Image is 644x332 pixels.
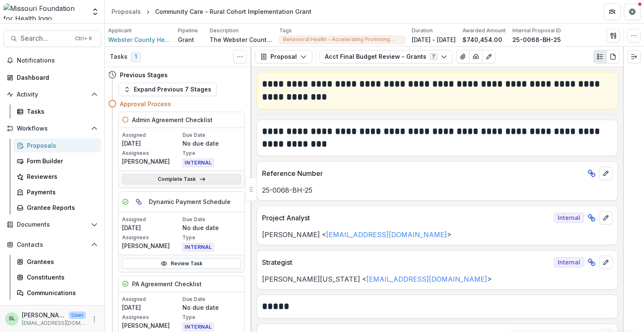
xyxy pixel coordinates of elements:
button: edit [599,211,613,225]
p: Description [210,27,239,34]
div: Form Builder [27,157,94,165]
div: Sada Lindsey [9,316,15,322]
a: Grantees [13,255,101,269]
a: Grantee Reports [13,201,101,214]
a: Proposals [13,139,101,152]
div: Proposals [112,7,141,16]
a: Review Task [122,259,241,269]
p: Assigned [122,131,181,139]
button: Acct Final Budget Review - Grants7 [319,50,453,63]
button: Open Documents [3,218,101,231]
button: Open Activity [3,88,101,101]
p: Assigned [122,295,181,303]
p: Due Date [182,131,241,139]
p: Type [182,234,241,241]
p: 25-0068-BH-25 [512,35,561,44]
button: Open Data & Reporting [3,303,101,316]
button: Open Workflows [3,122,101,135]
p: Grant [178,35,194,44]
button: edit [599,167,613,180]
div: Community Care - Rural Cohort Implementation Grant [155,7,312,16]
div: Reviewers [27,172,94,181]
h4: Approval Process [120,99,171,108]
span: Internal [554,257,584,267]
p: Assignees [122,149,181,157]
a: Constituents [13,270,101,284]
a: Proposals [108,5,144,18]
span: Search... [21,34,70,42]
div: Ctrl + K [73,34,94,43]
span: INTERNAL [182,323,214,331]
span: Internal [554,213,584,223]
p: [DATE] [122,223,181,232]
span: Behavioral Health - Accelerating Promising Practices [283,37,401,42]
p: Pipeline [178,27,198,34]
nav: breadcrumb [108,5,315,18]
p: [DATE] [122,139,181,148]
a: Communications [13,286,101,300]
button: Notifications [3,54,101,67]
button: More [89,314,99,324]
a: Complete Task [122,174,241,184]
p: Reference Number [262,168,584,178]
button: Open Contacts [3,238,101,251]
p: [PERSON_NAME][US_STATE] < > [262,274,613,284]
p: Duration [412,27,433,34]
p: Internal Proposal ID [512,27,561,34]
p: Assignees [122,314,181,321]
h4: Previous Stages [120,71,168,79]
p: No due date [182,303,241,312]
p: Awarded Amount [462,27,506,34]
div: Communications [27,288,94,297]
p: Applicant [108,27,132,34]
div: Payments [27,188,94,196]
div: Dashboard [17,73,94,82]
h3: Tasks [110,53,127,60]
div: Tasks [27,107,94,116]
a: Payments [13,185,101,199]
div: Grantee Reports [27,203,94,212]
p: Due Date [182,295,241,303]
p: Strategist [262,257,551,267]
span: Workflows [17,125,88,132]
button: PDF view [606,50,620,63]
p: 25-0068-BH-25 [262,185,613,195]
div: Proposals [27,141,94,150]
button: View Attached Files [456,50,470,63]
p: No due date [182,223,241,232]
div: Grantees [27,257,94,266]
h5: Admin Agreement Checklist [132,115,213,124]
a: Dashboard [3,71,101,84]
p: $740,454.00 [462,35,502,44]
p: [PERSON_NAME] [122,157,181,166]
button: Proposal [255,50,312,63]
p: Assignees [122,234,181,241]
span: Documents [17,221,88,228]
p: Due Date [182,216,241,223]
button: Toggle View Cancelled Tasks [233,50,247,63]
button: Open entity switcher [89,3,101,20]
h5: PA Agreement Checklist [132,280,202,288]
a: Webster County Health Unit [108,35,171,44]
p: [PERSON_NAME] [22,311,65,319]
button: View dependent tasks [132,195,145,209]
p: Project Analyst [262,213,551,223]
button: Get Help [624,3,641,20]
p: [DATE] - [DATE] [412,35,456,44]
img: Missouri Foundation for Health logo [3,3,86,20]
p: [EMAIL_ADDRESS][DOMAIN_NAME] [22,319,86,327]
p: User [69,311,86,319]
p: Tags [279,27,292,34]
p: Type [182,149,241,157]
span: Contacts [17,241,88,248]
button: Search... [3,30,101,47]
p: [DATE] [122,303,181,312]
p: [PERSON_NAME] [122,241,181,250]
p: [PERSON_NAME] [122,321,181,330]
button: Expand Previous 7 Stages [118,83,217,96]
a: [EMAIL_ADDRESS][DOMAIN_NAME] [326,230,447,239]
p: No due date [182,139,241,148]
span: 1 [131,52,141,62]
p: Assigned [122,216,181,223]
a: Form Builder [13,154,101,168]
